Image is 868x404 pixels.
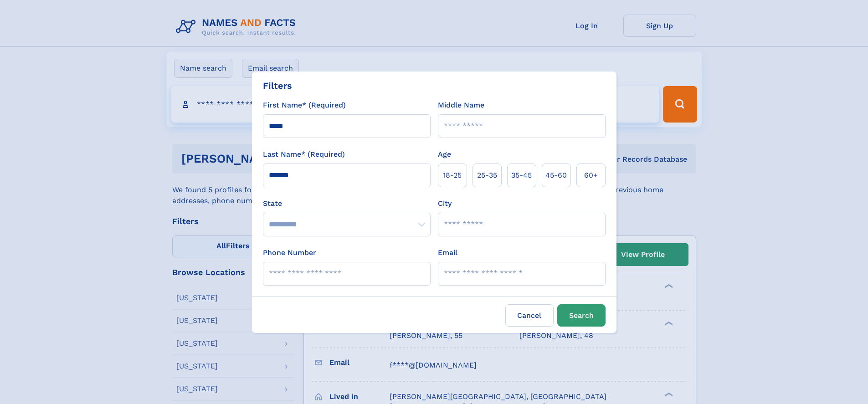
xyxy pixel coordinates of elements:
[557,304,606,327] button: Search
[263,149,345,160] label: Last Name* (Required)
[438,149,451,160] label: Age
[263,247,316,258] label: Phone Number
[438,198,452,209] label: City
[438,247,457,258] label: Email
[584,170,598,181] span: 60+
[477,170,497,181] span: 25‑35
[545,170,567,181] span: 45‑60
[505,304,554,327] label: Cancel
[438,100,484,111] label: Middle Name
[263,100,346,111] label: First Name* (Required)
[511,170,532,181] span: 35‑45
[263,198,431,209] label: State
[263,79,292,92] div: Filters
[443,170,462,181] span: 18‑25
